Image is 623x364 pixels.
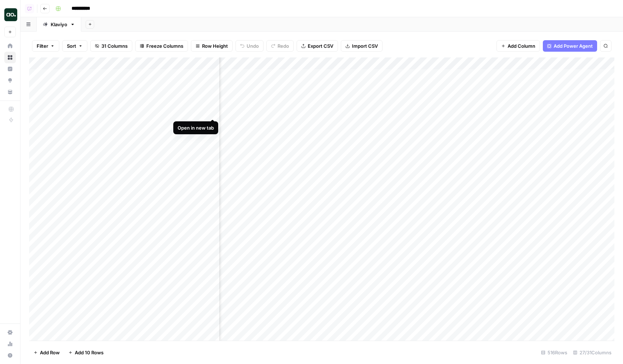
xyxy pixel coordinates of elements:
[297,40,338,52] button: Export CSV
[570,347,614,358] div: 27/31 Columns
[4,338,16,350] a: Usage
[4,40,16,52] a: Home
[4,327,16,338] a: Settings
[496,40,540,52] button: Add Column
[178,124,214,131] div: Open in new tab
[508,42,535,50] span: Add Column
[191,40,233,52] button: Row Height
[67,42,76,50] span: Sort
[37,17,81,32] a: Klaviyo
[266,40,294,52] button: Redo
[278,42,289,50] span: Redo
[90,40,132,52] button: 31 Columns
[308,42,333,50] span: Export CSV
[4,6,16,24] button: Workspace: AirOps Builders
[4,52,16,63] a: Browse
[554,42,593,50] span: Add Power Agent
[135,40,188,52] button: Freeze Columns
[4,63,16,75] a: Insights
[543,40,597,52] button: Add Power Agent
[146,42,183,50] span: Freeze Columns
[4,350,16,361] button: Help + Support
[29,347,64,358] button: Add Row
[538,347,570,358] div: 516 Rows
[40,349,60,356] span: Add Row
[352,42,378,50] span: Import CSV
[32,40,59,52] button: Filter
[4,75,16,86] a: Opportunities
[202,42,228,50] span: Row Height
[37,42,48,50] span: Filter
[75,349,104,356] span: Add 10 Rows
[51,21,67,28] div: Klaviyo
[247,42,259,50] span: Undo
[341,40,382,52] button: Import CSV
[235,40,264,52] button: Undo
[4,86,16,98] a: Your Data
[4,8,17,21] img: AirOps Builders Logo
[62,40,87,52] button: Sort
[101,42,128,50] span: 31 Columns
[64,347,108,358] button: Add 10 Rows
